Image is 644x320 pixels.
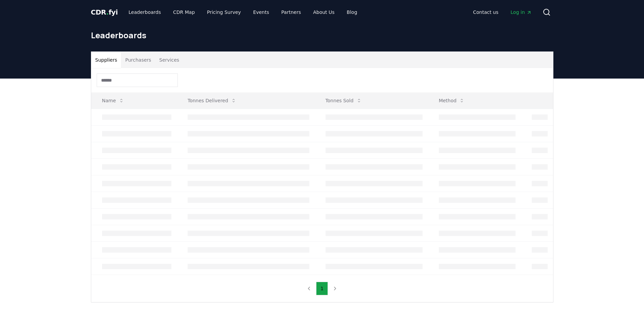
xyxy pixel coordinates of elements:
[468,6,504,18] a: Contact us
[123,6,362,18] nav: Main
[510,9,531,16] span: Log in
[248,6,275,18] a: Events
[97,94,129,107] button: Name
[91,30,553,41] h1: Leaderboards
[168,6,200,18] a: CDR Map
[201,6,246,18] a: Pricing Survey
[341,6,363,18] a: Blog
[91,52,121,68] button: Suppliers
[123,6,166,18] a: Leaderboards
[320,94,367,107] button: Tonnes Sold
[182,94,242,107] button: Tonnes Delivered
[308,6,340,18] a: About Us
[106,8,109,16] span: .
[468,6,537,18] nav: Main
[91,7,118,17] a: CDR.fyi
[276,6,306,18] a: Partners
[91,8,118,16] span: CDR fyi
[316,282,328,295] button: 1
[433,94,470,107] button: Method
[505,6,537,18] a: Log in
[155,52,183,68] button: Services
[121,52,155,68] button: Purchasers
